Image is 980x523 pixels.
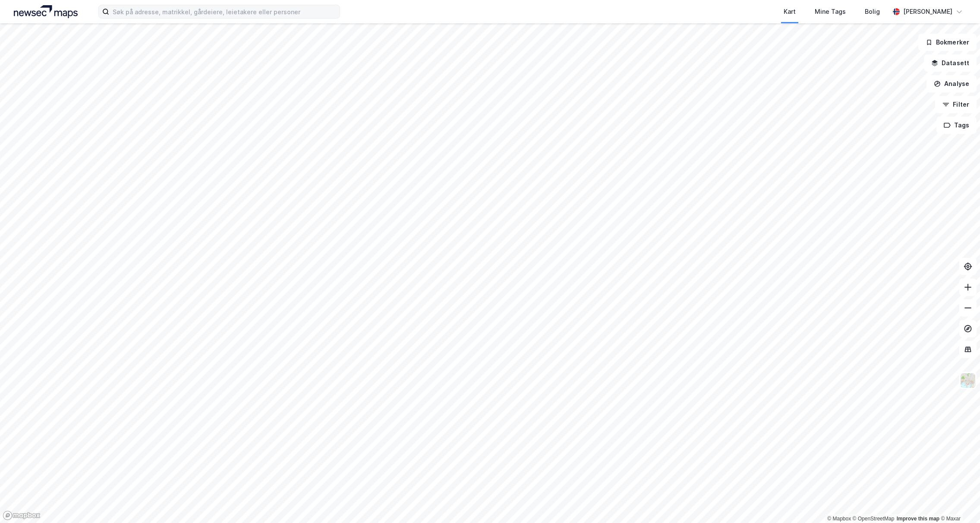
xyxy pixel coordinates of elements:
div: [PERSON_NAME] [903,6,952,17]
a: Mapbox [827,516,851,522]
img: Z [960,372,976,389]
input: Søk på adresse, matrikkel, gårdeiere, leietakere eller personer [109,5,340,18]
button: Filter [935,96,977,113]
div: Mine Tags [815,6,846,17]
div: Kontrollprogram for chat [937,482,980,523]
button: Datasett [924,54,977,72]
a: Improve this map [897,516,939,522]
button: Bokmerker [918,34,977,51]
a: OpenStreetMap [853,516,895,522]
img: logo.a4113a55bc3d86da70a041830d287a7e.svg [14,5,78,18]
a: Mapbox homepage [3,510,41,520]
div: Kart [784,6,796,17]
iframe: Chat Widget [937,482,980,523]
button: Tags [936,117,977,134]
div: Bolig [865,6,880,17]
button: Analyse [926,75,977,92]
